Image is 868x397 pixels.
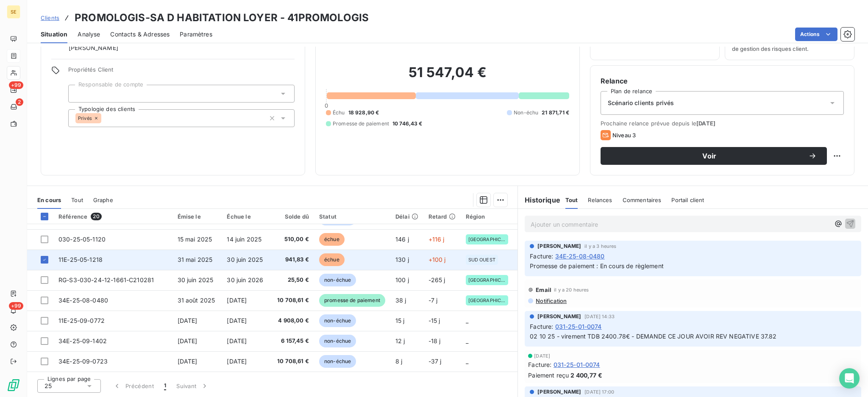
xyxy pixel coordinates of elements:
img: Logo LeanPay [7,378,20,392]
span: 11E-25-09-0772 [58,317,105,324]
span: 031-25-01-0074 [555,322,602,331]
span: 130 j [395,256,409,263]
span: Paiement reçu [528,371,569,380]
span: 34E-25-09-1402 [58,337,107,344]
span: 31 août 2025 [178,297,215,304]
span: 146 j [395,236,409,243]
span: -37 j [428,358,442,365]
span: échue [319,253,345,266]
span: En cours [37,197,61,203]
span: Relances [588,197,612,203]
span: [DATE] [227,317,247,324]
span: 6 157,45 € [277,337,309,345]
span: Tout [565,197,578,203]
span: Promesse de paiement : En cours de règlement [530,262,664,269]
span: 031-25-01-0074 [554,360,600,369]
div: Région [466,213,508,220]
h6: Relance [601,76,844,86]
span: Analyse [78,30,100,39]
span: Graphe [93,197,113,203]
span: 15 mai 2025 [178,236,212,243]
span: 30 juin 2025 [227,256,263,263]
span: 510,00 € [277,235,309,244]
span: 21 871,71 € [542,109,569,117]
span: 18 928,90 € [348,109,379,117]
span: [DATE] 17:00 [584,389,614,394]
span: 11E-25-05-1218 [58,256,103,263]
span: 20 [91,213,101,220]
span: 31 mai 2025 [178,256,213,263]
span: Prochaine relance prévue depuis le [601,120,844,127]
span: Email [536,286,551,293]
input: Ajouter une valeur [101,114,108,122]
span: Notification [535,297,567,304]
span: Promesse de paiement [333,120,389,128]
div: Retard [428,213,456,220]
span: Commentaires [623,197,662,203]
h3: PROMOLOGIS-SA D HABITATION LOYER - 41PROMOLOGIS [75,10,369,25]
span: [DATE] [178,337,198,344]
span: +116 j [428,236,445,243]
span: Tout [71,197,83,203]
span: +99 [9,302,23,310]
span: 8 j [395,358,402,365]
span: +99 [9,81,23,89]
span: Situation [41,30,67,39]
span: promesse de paiement [319,294,385,307]
span: [DATE] [534,353,550,358]
span: 10 708,61 € [277,296,309,305]
div: Open Intercom Messenger [839,368,860,389]
span: [DATE] [227,337,247,344]
span: Facture : [530,322,553,331]
span: 25,50 € [277,276,309,284]
span: Non-échu [514,109,538,117]
span: 4 908,00 € [277,316,309,325]
span: non-échue [319,335,356,347]
button: Voir [601,147,827,165]
span: Portail client [671,197,704,203]
span: Propriétés Client [68,66,295,78]
button: 1 [159,377,171,395]
h2: 51 547,04 € [326,64,569,89]
button: Suivant [171,377,214,395]
button: Précédent [108,377,159,395]
span: Voir [611,153,808,159]
span: il y a 3 heures [584,244,616,249]
input: Ajouter une valeur [75,90,82,97]
div: Délai [395,213,418,220]
span: [GEOGRAPHIC_DATA] [468,237,506,242]
span: non-échue [319,274,356,286]
span: 941,83 € [277,255,309,264]
span: [DATE] [178,317,198,324]
span: [PERSON_NAME] [69,44,118,52]
span: 38 j [395,297,406,304]
button: Actions [795,28,837,41]
span: 12 j [395,337,405,344]
div: Échue le [227,213,267,220]
span: -15 j [428,317,440,324]
span: 14 juin 2025 [227,236,262,243]
span: Paramètres [180,30,212,39]
span: Échu [333,109,345,117]
span: 10 746,43 € [392,120,423,128]
span: 030-25-05-1120 [58,236,106,243]
span: non-échue [319,355,356,368]
span: [PERSON_NAME] [537,388,581,396]
span: échue [319,233,345,246]
span: 30 juin 2025 [178,276,214,283]
span: 34E-25-08-0480 [58,297,108,304]
span: 10 708,61 € [277,357,309,366]
div: Statut [319,213,385,220]
span: [GEOGRAPHIC_DATA] [468,298,506,303]
span: [DATE] [178,358,198,365]
span: [PERSON_NAME] [537,313,581,320]
span: +100 j [428,256,446,263]
span: Clients [41,14,59,21]
span: non-échue [319,314,356,327]
span: [DATE] 14:33 [584,314,615,319]
span: _ [466,317,468,324]
span: [GEOGRAPHIC_DATA] [468,278,506,283]
span: 15 j [395,317,405,324]
span: Niveau 3 [612,132,636,139]
span: Scénario clients privés [608,99,674,107]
